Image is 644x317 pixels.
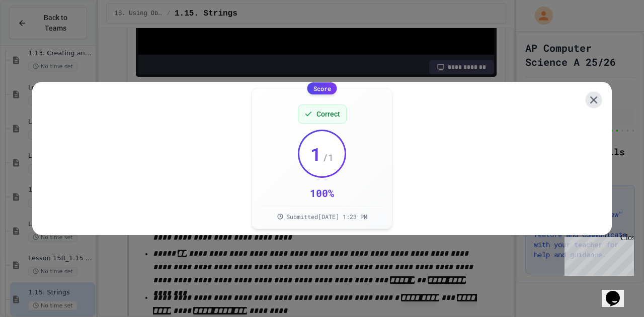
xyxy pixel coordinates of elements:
span: / 1 [323,150,334,164]
iframe: chat widget [602,277,634,307]
span: 1 [310,144,321,164]
div: 100 % [310,186,334,200]
div: Chat with us now!Close [4,4,69,64]
iframe: chat widget [560,233,634,276]
span: Correct [316,109,340,119]
span: Submitted [DATE] 1:23 PM [286,213,367,221]
div: Score [307,82,337,94]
